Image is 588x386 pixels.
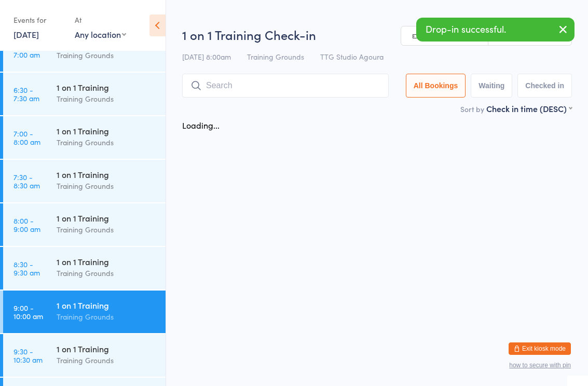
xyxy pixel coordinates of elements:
button: Exit kiosk mode [509,342,571,355]
div: 1 on 1 Training [57,212,157,224]
div: Training Grounds [57,180,157,192]
div: 1 on 1 Training [57,81,157,93]
time: 7:00 - 8:00 am [13,129,40,146]
span: Training Grounds [247,51,304,62]
a: [DATE] [13,29,39,40]
div: Check in time (DESC) [486,103,572,114]
div: Training Grounds [57,311,157,323]
input: Search [182,74,389,98]
div: Training Grounds [57,49,157,61]
button: how to secure with pin [509,362,571,369]
div: 1 on 1 Training [57,169,157,180]
time: 7:30 - 8:30 am [13,173,40,189]
label: Sort by [460,104,484,114]
a: 8:30 -9:30 am1 on 1 TrainingTraining Grounds [3,247,166,289]
div: Training Grounds [57,354,157,366]
div: 1 on 1 Training [57,125,157,136]
div: Events for [13,11,64,29]
a: 9:30 -10:30 am1 on 1 TrainingTraining Grounds [3,334,166,377]
button: Checked in [517,74,572,98]
div: Loading... [182,119,220,131]
a: 9:00 -10:00 am1 on 1 TrainingTraining Grounds [3,291,166,333]
time: 8:00 - 9:00 am [13,216,40,233]
div: Training Grounds [57,93,157,105]
time: 9:30 - 10:30 am [13,347,43,364]
a: 8:00 -9:00 am1 on 1 TrainingTraining Grounds [3,203,166,246]
time: 6:30 - 7:30 am [13,86,39,102]
div: Training Grounds [57,267,157,279]
div: 1 on 1 Training [57,343,157,354]
button: Waiting [471,74,512,98]
div: Drop-in successful. [416,18,575,42]
time: 6:00 - 7:00 am [13,42,40,59]
div: Training Grounds [57,224,157,236]
a: 7:00 -8:00 am1 on 1 TrainingTraining Grounds [3,116,166,159]
button: All Bookings [406,74,466,98]
div: At [75,11,126,29]
div: Training Grounds [57,136,157,148]
div: Any location [75,29,126,40]
h2: 1 on 1 Training Check-in [182,26,572,43]
a: 7:30 -8:30 am1 on 1 TrainingTraining Grounds [3,160,166,202]
time: 9:00 - 10:00 am [13,304,43,320]
span: [DATE] 8:00am [182,51,231,62]
div: 1 on 1 Training [57,256,157,267]
time: 8:30 - 9:30 am [13,260,40,277]
span: TTG Studio Agoura [320,51,384,62]
div: 1 on 1 Training [57,299,157,311]
a: 6:30 -7:30 am1 on 1 TrainingTraining Grounds [3,73,166,115]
